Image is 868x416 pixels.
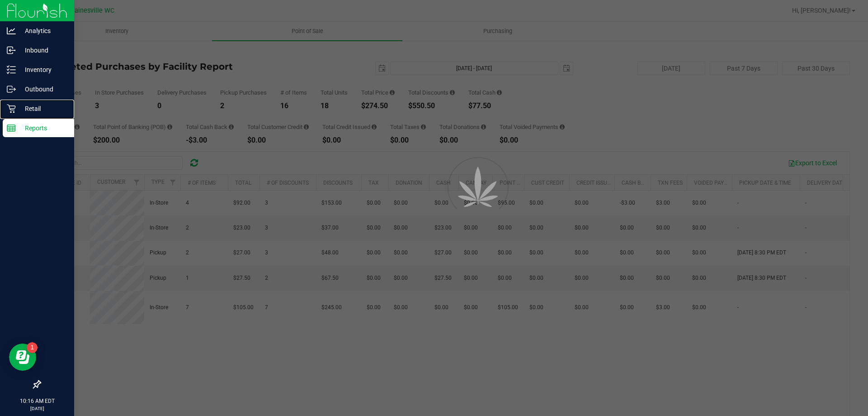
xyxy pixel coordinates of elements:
inline-svg: Inbound [7,46,16,55]
p: [DATE] [4,405,70,412]
inline-svg: Analytics [7,26,16,35]
p: 10:16 AM EDT [4,397,70,405]
inline-svg: Inventory [7,65,16,74]
p: Outbound [16,84,70,95]
p: Reports [16,123,70,134]
p: Analytics [16,25,70,36]
inline-svg: Reports [7,124,16,133]
iframe: Resource center unread badge [27,342,38,353]
inline-svg: Retail [7,104,16,113]
p: Inbound [16,45,70,56]
iframe: Resource center [9,344,36,371]
p: Retail [16,103,70,114]
p: Inventory [16,64,70,75]
inline-svg: Outbound [7,85,16,94]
